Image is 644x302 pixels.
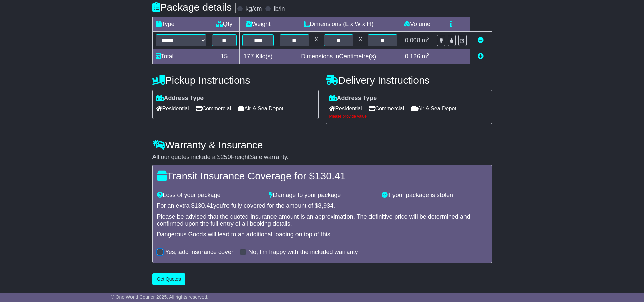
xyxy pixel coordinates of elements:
[244,53,254,60] span: 177
[427,36,430,41] sup: 3
[157,202,487,210] div: For an extra $ you're fully covered for the amount of $ .
[369,103,404,114] span: Commercial
[422,53,430,60] span: m
[277,17,400,31] td: Dimensions (L x W x H)
[329,114,488,119] div: Please provide value
[152,139,492,150] h4: Warranty & Insurance
[196,103,231,114] span: Commercial
[240,17,277,31] td: Weight
[153,192,266,199] div: Loss of your package
[157,170,487,181] h4: Transit Insurance Coverage for $
[156,95,204,102] label: Address Type
[152,2,237,13] h4: Package details |
[152,273,186,285] button: Get Quotes
[152,49,209,64] td: Total
[165,249,233,256] label: Yes, add insurance cover
[111,294,209,300] span: © One World Courier 2025. All rights reserved.
[240,49,277,64] td: Kilo(s)
[478,53,484,60] a: Add new item
[152,154,492,161] div: All our quotes include a $ FreightSafe warranty.
[405,53,420,60] span: 0.126
[277,49,400,64] td: Dimensions in Centimetre(s)
[329,95,377,102] label: Address Type
[157,231,487,238] div: Dangerous Goods will lead to an additional loading on top of this.
[248,249,358,256] label: No, I'm happy with the included warranty
[427,52,430,57] sup: 3
[478,37,484,44] a: Remove this item
[329,103,362,114] span: Residential
[266,192,378,199] div: Damage to your package
[152,17,209,31] td: Type
[273,5,285,13] label: lb/in
[400,17,434,31] td: Volume
[157,213,487,228] div: Please be advised that the quoted insurance amount is an approximation. The definitive price will...
[238,103,283,114] span: Air & Sea Depot
[356,31,365,49] td: x
[156,103,189,114] span: Residential
[221,154,231,160] span: 250
[209,17,240,31] td: Qty
[195,202,213,209] span: 130.41
[209,49,240,64] td: 15
[315,170,346,181] span: 130.41
[411,103,456,114] span: Air & Sea Depot
[318,202,333,209] span: 8,934
[378,192,491,199] div: If your package is stolen
[312,31,321,49] td: x
[422,37,430,44] span: m
[152,75,319,86] h4: Pickup Instructions
[405,37,420,44] span: 0.008
[326,75,492,86] h4: Delivery Instructions
[245,5,262,13] label: kg/cm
